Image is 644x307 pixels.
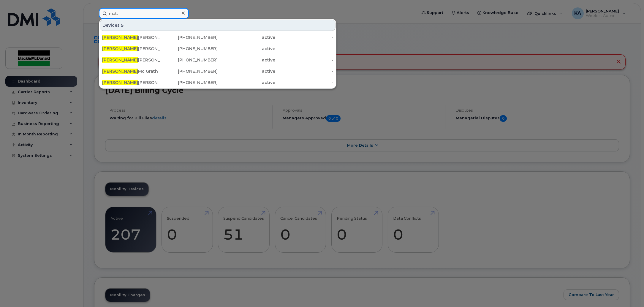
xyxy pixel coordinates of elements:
[102,80,138,85] span: [PERSON_NAME]
[100,55,336,65] a: [PERSON_NAME][PERSON_NAME][PHONE_NUMBER]active-
[276,46,333,52] div: -
[218,80,276,86] div: active
[100,20,336,31] div: Devices
[102,34,160,40] div: [PERSON_NAME]
[102,68,160,74] div: Mc Grath
[218,57,276,63] div: active
[276,80,333,86] div: -
[160,46,218,52] div: [PHONE_NUMBER]
[218,46,276,52] div: active
[276,68,333,74] div: -
[100,43,336,54] a: [PERSON_NAME][PERSON_NAME] Mto Tablet[PHONE_NUMBER]active-
[218,34,276,40] div: active
[160,34,218,40] div: [PHONE_NUMBER]
[102,57,160,63] div: [PERSON_NAME]
[160,80,218,86] div: [PHONE_NUMBER]
[102,69,138,74] span: [PERSON_NAME]
[121,22,124,28] span: 5
[102,80,160,86] div: [PERSON_NAME]
[276,57,333,63] div: -
[100,77,336,88] a: [PERSON_NAME][PERSON_NAME][PHONE_NUMBER]active-
[102,57,138,63] span: [PERSON_NAME]
[102,46,138,51] span: [PERSON_NAME]
[218,68,276,74] div: active
[102,46,160,52] div: [PERSON_NAME] Mto Tablet
[160,68,218,74] div: [PHONE_NUMBER]
[160,57,218,63] div: [PHONE_NUMBER]
[100,66,336,77] a: [PERSON_NAME]Mc Grath[PHONE_NUMBER]active-
[102,35,138,40] span: [PERSON_NAME]
[100,32,336,43] a: [PERSON_NAME][PERSON_NAME][PHONE_NUMBER]active-
[276,34,333,40] div: -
